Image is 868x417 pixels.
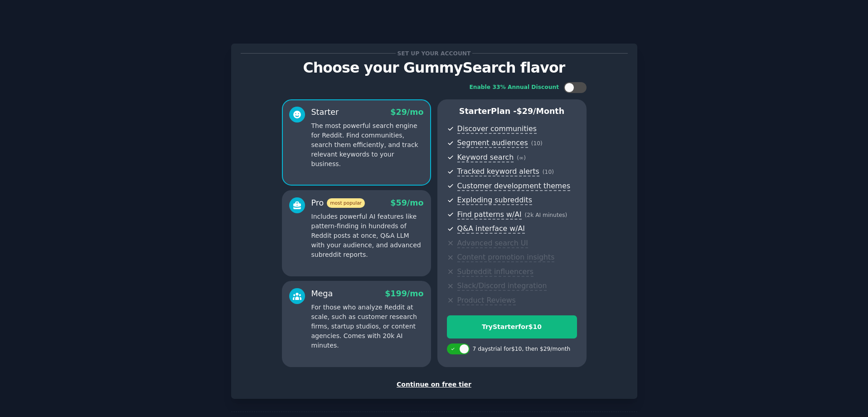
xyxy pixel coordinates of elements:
div: Pro [311,197,365,209]
span: Q&A interface w/AI [457,224,525,234]
p: For those who analyze Reddit at scale, such as customer research firms, startup studios, or conte... [311,303,424,350]
span: ( 2k AI minutes ) [525,212,567,218]
div: Enable 33% Annual Discount [470,83,559,92]
span: $ 59 /mo [390,198,423,207]
span: Advanced search UI [457,239,528,248]
div: Try Starter for $10 [447,322,577,332]
span: Discover communities [457,124,537,134]
div: Mega [311,288,333,299]
span: Slack/Discord integration [457,281,547,291]
span: most popular [327,198,365,208]
span: ( ∞ ) [517,155,526,161]
span: $ 199 /mo [385,289,423,298]
span: Find patterns w/AI [457,210,522,220]
p: The most powerful search engine for Reddit. Find communities, search them efficiently, and track ... [311,121,424,169]
span: Tracked keyword alerts [457,167,539,177]
span: ( 10 ) [543,169,554,175]
span: Set up your account [396,49,472,58]
span: $ 29 /mo [390,108,423,117]
p: Starter Plan - [447,106,577,117]
span: Segment audiences [457,138,528,148]
span: Subreddit influencers [457,267,533,277]
span: Product Reviews [457,296,516,305]
span: Keyword search [457,153,514,162]
span: Content promotion insights [457,253,555,262]
span: Exploding subreddits [457,196,532,205]
p: Choose your GummySearch flavor [241,60,628,76]
div: Continue on free tier [241,380,628,389]
p: Includes powerful AI features like pattern-finding in hundreds of Reddit posts at once, Q&A LLM w... [311,212,424,260]
div: 7 days trial for $10 , then $ 29 /month [473,345,571,353]
div: Starter [311,107,339,118]
span: $ 29 /month [517,107,565,116]
span: Customer development themes [457,182,571,191]
span: ( 10 ) [531,140,543,147]
button: TryStarterfor$10 [447,315,577,339]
